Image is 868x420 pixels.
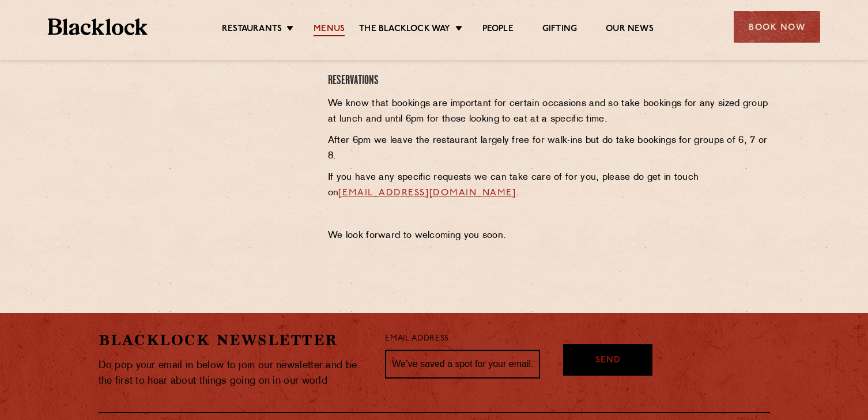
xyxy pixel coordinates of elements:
[328,228,770,244] p: We look forward to welcoming you soon.
[359,24,450,36] a: The Blacklock Way
[385,350,540,379] input: We’ve saved a spot for your email...
[482,24,514,36] a: People
[734,11,820,43] div: Book Now
[385,332,448,346] label: Email Address
[328,73,770,89] h4: Reservations
[338,188,516,198] a: [EMAIL_ADDRESS][DOMAIN_NAME]
[99,358,368,389] p: Do pop your email in below to join our newsletter and be the first to hear about things going on ...
[328,133,770,164] p: After 6pm we leave the restaurant largely free for walk-ins but do take bookings for groups of 6,...
[99,330,368,350] h2: Blacklock Newsletter
[328,96,770,127] p: We know that bookings are important for certain occasions and so take bookings for any sized grou...
[542,24,577,36] a: Gifting
[328,170,770,201] p: If you have any specific requests we can take care of for you, please do get in touch on .
[48,18,148,35] img: BL_Textured_Logo-footer-cropped.svg
[314,24,345,36] a: Menus
[595,354,621,368] span: Send
[222,24,282,36] a: Restaurants
[606,24,654,36] a: Our News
